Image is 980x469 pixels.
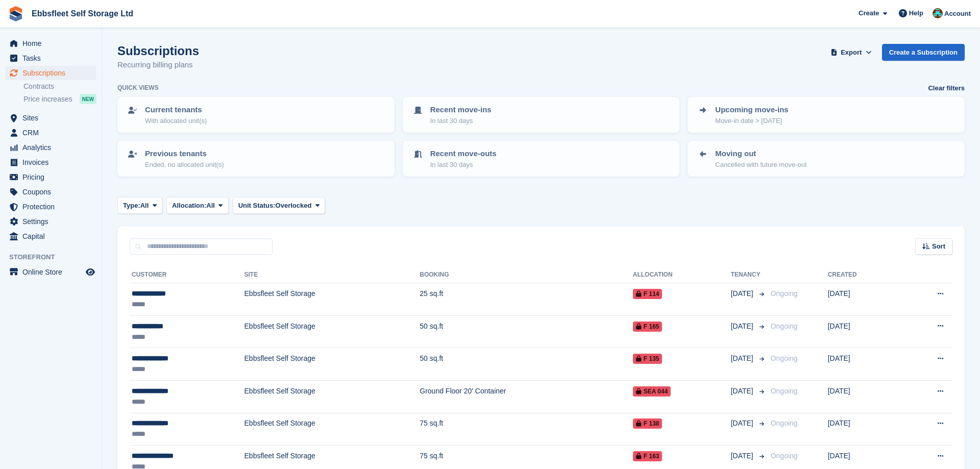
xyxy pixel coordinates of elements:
[5,170,96,184] a: menu
[731,451,755,461] span: [DATE]
[430,104,492,116] p: Recent move-ins
[909,8,923,18] span: Help
[944,9,971,19] span: Account
[404,98,679,132] a: Recent move-ins In last 30 days
[828,413,900,446] td: [DATE]
[5,200,96,214] a: menu
[828,267,900,283] th: Created
[233,197,326,214] button: Unit Status: Overlocked
[731,353,755,364] span: [DATE]
[244,348,420,381] td: Ebbsfleet Self Storage
[5,126,96,140] a: menu
[731,418,755,429] span: [DATE]
[8,6,23,21] img: stora-icon-8386f47178a22dfd0bd8f6a31ec36ba5ce8667c1dd55bd0f319d3a0aa187defe.svg
[22,126,84,140] span: CRM
[828,348,900,381] td: [DATE]
[633,451,663,461] span: F 163
[771,289,798,298] span: Ongoing
[276,201,312,211] span: Overlocked
[22,265,84,279] span: Online Store
[932,241,945,252] span: Sort
[5,111,96,125] a: menu
[244,283,420,316] td: Ebbsfleet Self Storage
[166,197,229,214] button: Allocation: All
[430,116,492,126] p: In last 30 days
[715,116,788,126] p: Move-in date > [DATE]
[22,111,84,125] span: Sites
[771,322,798,330] span: Ongoing
[23,93,96,105] a: Price increases NEW
[731,288,755,299] span: [DATE]
[731,267,767,283] th: Tenancy
[689,98,964,132] a: Upcoming move-ins Move-in date > [DATE]
[420,348,633,381] td: 50 sq.ft
[145,148,224,160] p: Previous tenants
[123,201,140,211] span: Type:
[9,252,102,262] span: Storefront
[22,170,84,184] span: Pricing
[84,266,96,278] a: Preview store
[5,140,96,155] a: menu
[5,185,96,199] a: menu
[828,380,900,413] td: [DATE]
[928,83,965,93] a: Clear filters
[771,387,798,395] span: Ongoing
[22,140,84,155] span: Analytics
[5,36,96,51] a: menu
[23,94,72,104] span: Price increases
[715,148,806,160] p: Moving out
[5,214,96,229] a: menu
[715,104,788,116] p: Upcoming move-ins
[244,315,420,348] td: Ebbsfleet Self Storage
[933,8,943,18] img: George Spring
[244,413,420,446] td: Ebbsfleet Self Storage
[420,315,633,348] td: 50 sq.ft
[633,418,663,429] span: F 138
[22,66,84,80] span: Subscriptions
[5,229,96,243] a: menu
[715,160,806,170] p: Cancelled with future move-out
[828,283,900,316] td: [DATE]
[22,51,84,65] span: Tasks
[118,98,394,132] a: Current tenants With allocated unit(s)
[731,321,755,332] span: [DATE]
[771,354,798,362] span: Ongoing
[22,155,84,169] span: Invoices
[117,59,199,71] p: Recurring billing plans
[420,380,633,413] td: Ground Floor 20' Container
[22,229,84,243] span: Capital
[689,142,964,176] a: Moving out Cancelled with future move-out
[420,413,633,446] td: 75 sq.ft
[118,142,394,176] a: Previous tenants Ended, no allocated unit(s)
[404,142,679,176] a: Recent move-outs In last 30 days
[23,82,96,91] a: Contracts
[238,201,276,211] span: Unit Status:
[430,160,497,170] p: In last 30 days
[5,155,96,169] a: menu
[633,354,663,364] span: F 135
[22,214,84,229] span: Settings
[882,44,965,61] a: Create a Subscription
[633,289,663,299] span: F 114
[117,197,162,214] button: Type: All
[5,66,96,80] a: menu
[420,267,633,283] th: Booking
[771,452,798,460] span: Ongoing
[633,386,671,397] span: SEA 044
[206,201,215,211] span: All
[633,267,731,283] th: Allocation
[731,386,755,397] span: [DATE]
[22,36,84,51] span: Home
[859,8,879,18] span: Create
[140,201,149,211] span: All
[145,104,207,116] p: Current tenants
[244,380,420,413] td: Ebbsfleet Self Storage
[145,160,224,170] p: Ended, no allocated unit(s)
[828,315,900,348] td: [DATE]
[130,267,244,283] th: Customer
[145,116,207,126] p: With allocated unit(s)
[633,322,663,332] span: F 165
[28,5,137,22] a: Ebbsfleet Self Storage Ltd
[5,51,96,65] a: menu
[771,419,798,427] span: Ongoing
